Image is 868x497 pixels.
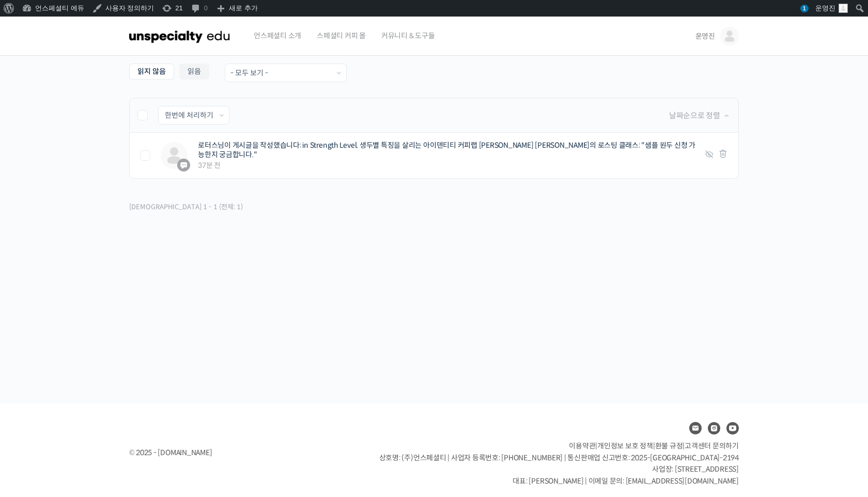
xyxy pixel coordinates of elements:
span: 스페셜티 커피 몰 [317,16,366,55]
span: 홈 [33,343,39,351]
a: 운영진 [695,17,739,56]
span: 언스페셜티 소개 [254,16,301,55]
span: 1 [800,5,809,12]
a: 로터스님이 게시글을 작성했습니다: in Strength Level, 생두별 특징을 살리는 아이덴티티 커피랩 [PERSON_NAME] [PERSON_NAME]의 로스팅 클래스:... [198,141,695,159]
a: 언스페셜티 소개 [249,17,306,56]
nav: Sub Menu [129,64,209,82]
div: | [699,149,728,163]
div: © 2025 - [DOMAIN_NAME] [129,446,353,460]
span: 37분 전 [198,161,699,170]
span: 대화 [95,344,107,352]
span: 고객센터 문의하기 [685,441,739,451]
img: 프로필 사진 [161,142,188,169]
a: 커뮤니티 & 도구들 [376,17,440,56]
a: 홈 [3,328,68,353]
a: 스페셜티 커피 몰 [312,17,371,56]
span: 커뮤니티 & 도구들 [381,16,435,55]
a: 환불 규정 [655,441,683,451]
p: [DEMOGRAPHIC_DATA] 1 - 1 (전체: 1) [129,200,243,214]
span: 운영진 [695,32,715,41]
div: 날짜순으로 정렬 [669,108,731,122]
a: 대화 [68,328,133,353]
a: 읽음 [179,64,209,80]
a: 읽지 않음 [129,64,174,80]
a: 개인정보 보호 정책 [597,441,653,451]
span: 설정 [160,343,172,351]
a: Oldest First [723,108,731,122]
p: | | | 상호명: (주)언스페셜티 | 사업자 등록번호: [PHONE_NUMBER] | 통신판매업 신고번호: 2025-[GEOGRAPHIC_DATA]-2194 사업장: [ST... [379,440,739,487]
a: 이용약관 [569,441,595,451]
a: 설정 [133,328,198,353]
